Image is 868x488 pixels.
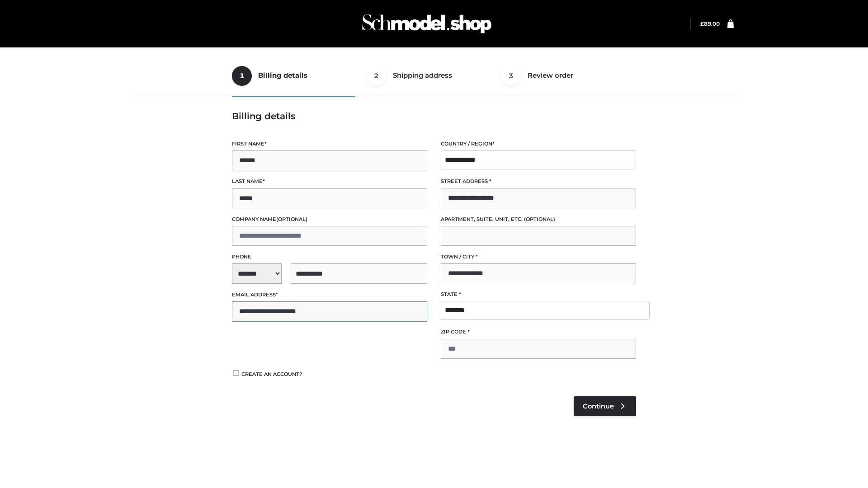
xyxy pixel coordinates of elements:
label: First name [232,140,427,148]
a: Continue [574,396,636,416]
label: ZIP Code [441,328,636,336]
label: Email address [232,291,427,299]
span: Create an account? [241,371,302,377]
label: Street address [441,177,636,186]
label: Last name [232,177,427,186]
h3: Billing details [232,111,636,122]
span: (optional) [276,216,307,222]
span: (optional) [524,216,555,222]
label: Apartment, suite, unit, etc. [441,215,636,224]
a: £89.00 [700,20,720,27]
img: Schmodel Admin 964 [359,6,495,42]
span: £ [700,20,704,27]
span: Continue [583,402,614,410]
label: Country / Region [441,140,636,148]
label: State [441,290,636,299]
label: Company name [232,215,427,224]
bdi: 89.00 [700,20,720,27]
input: Create an account? [232,370,240,376]
label: Phone [232,253,427,261]
label: Town / City [441,253,636,261]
